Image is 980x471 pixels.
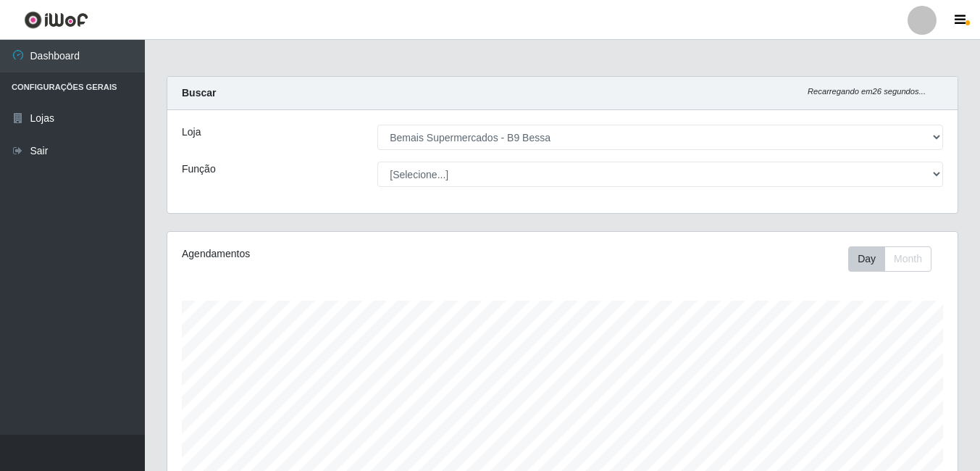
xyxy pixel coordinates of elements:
[808,87,926,96] i: Recarregando em 26 segundos...
[848,246,885,272] button: Day
[182,162,216,177] label: Função
[848,246,931,272] div: First group
[182,125,201,140] label: Loja
[182,246,486,262] div: Agendamentos
[848,246,943,272] div: Toolbar with button groups
[182,87,216,99] strong: Buscar
[24,11,88,29] img: CoreUI Logo
[884,246,931,272] button: Month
